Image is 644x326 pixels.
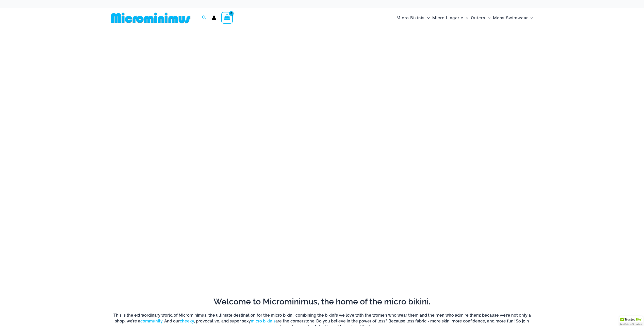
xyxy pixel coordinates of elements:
span: Micro Lingerie [432,11,463,24]
span: Menu Toggle [463,11,468,24]
div: TrustedSite Certified [619,316,643,326]
span: Menu Toggle [485,11,490,24]
a: OutersMenu ToggleMenu Toggle [470,10,492,26]
a: Account icon link [212,15,216,20]
h2: Welcome to Microminimus, the home of the micro bikini. [113,296,532,307]
span: Menu Toggle [528,11,533,24]
span: Outers [471,11,485,24]
span: Menu Toggle [425,11,430,24]
span: Micro Bikinis [397,11,425,24]
a: community [140,319,162,323]
a: Micro LingerieMenu ToggleMenu Toggle [431,10,470,26]
span: Mens Swimwear [493,11,528,24]
a: View Shopping Cart, empty [221,12,233,24]
a: micro bikinis [251,319,275,323]
img: MM SHOP LOGO FLAT [109,12,192,24]
a: cheeky [180,319,194,323]
a: Search icon link [202,15,207,21]
a: Mens SwimwearMenu ToggleMenu Toggle [492,10,534,26]
a: Micro BikinisMenu ToggleMenu Toggle [395,10,431,26]
nav: Site Navigation [394,9,535,26]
